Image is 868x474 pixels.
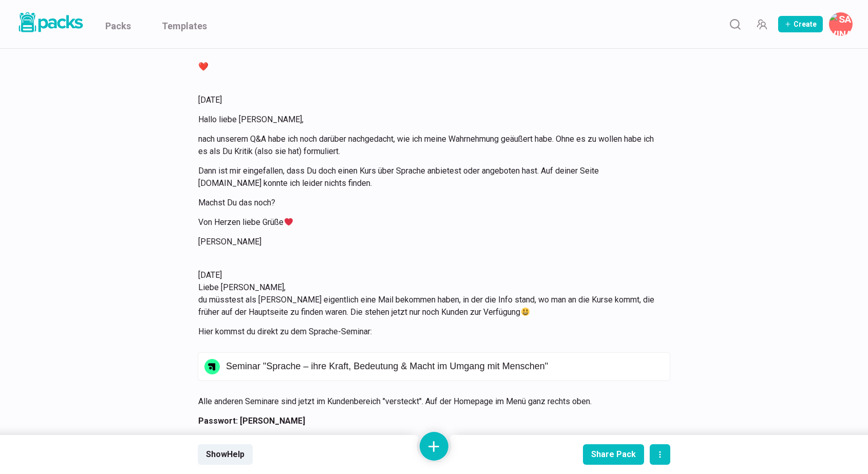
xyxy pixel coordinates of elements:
[198,434,657,447] p: Oder direkt hier:
[204,359,220,374] img: link icon
[198,165,657,189] p: Dann ist mir eingefallen, dass Du doch einen Kurs über Sprache anbietest oder angeboten hast. Auf...
[583,444,644,465] button: Share Pack
[198,133,657,158] p: nach unserem Q&A habe ich noch darüber nachgedacht, wie ich meine Wahrnehmung geäußert habe. Ohne...
[829,12,853,36] button: Savina Tilmann
[15,10,85,34] img: Packs logo
[15,10,85,38] a: Packs logo
[198,269,657,318] p: [DATE] Liebe [PERSON_NAME], du müsstest als [PERSON_NAME] eigentlich eine Mail bekommen haben, in...
[778,16,823,32] button: Create Pack
[198,395,657,408] p: Alle anderen Seminare sind jetzt im Kundenbereich "versteckt". Auf der Homepage im Menü ganz rech...
[521,308,530,316] img: 😃
[591,449,636,459] div: Share Pack
[285,218,293,226] img: ❤️
[751,14,772,34] button: Manage Team Invites
[198,94,657,106] p: [DATE]
[725,14,745,34] button: Search
[226,361,664,372] p: Seminar "Sprache – ihre Kraft, Bedeutung & Macht im Umgang mit Menschen"
[198,236,657,248] p: [PERSON_NAME]
[198,416,305,426] strong: Passwort: [PERSON_NAME]
[198,61,657,73] p: ❤️
[198,444,253,465] button: ShowHelp
[198,216,657,229] p: Von Herzen liebe Grüße
[198,113,657,126] p: Hallo liebe [PERSON_NAME],
[198,326,657,338] p: Hier kommst du direkt zu dem Sprache-Seminar:
[650,444,670,465] button: actions
[198,197,657,209] p: Machst Du das noch?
